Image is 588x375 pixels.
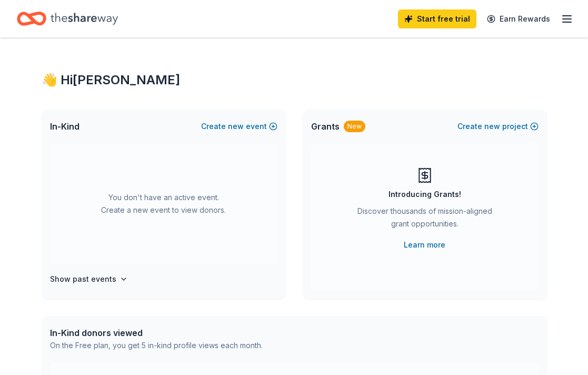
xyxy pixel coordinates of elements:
div: You don't have an active event. Create a new event to view donors. [50,143,277,264]
div: New [344,121,365,132]
h4: Show past events [50,273,116,285]
a: Start free trial [398,9,476,28]
div: 👋 Hi [PERSON_NAME] [42,72,547,88]
div: Discover thousands of mission-aligned grant opportunities. [353,205,496,234]
div: On the Free plan, you get 5 in-kind profile views each month. [50,339,263,352]
a: Learn more [404,239,445,251]
a: Earn Rewards [481,9,556,28]
span: new [228,120,244,133]
button: Show past events [50,273,128,285]
button: Createnewevent [201,120,277,133]
a: Home [17,6,118,31]
div: In-Kind donors viewed [50,327,263,339]
span: Grants [311,120,340,133]
span: new [484,120,500,133]
span: In-Kind [50,120,79,133]
button: Createnewproject [457,120,539,133]
div: Introducing Grants! [388,188,461,201]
